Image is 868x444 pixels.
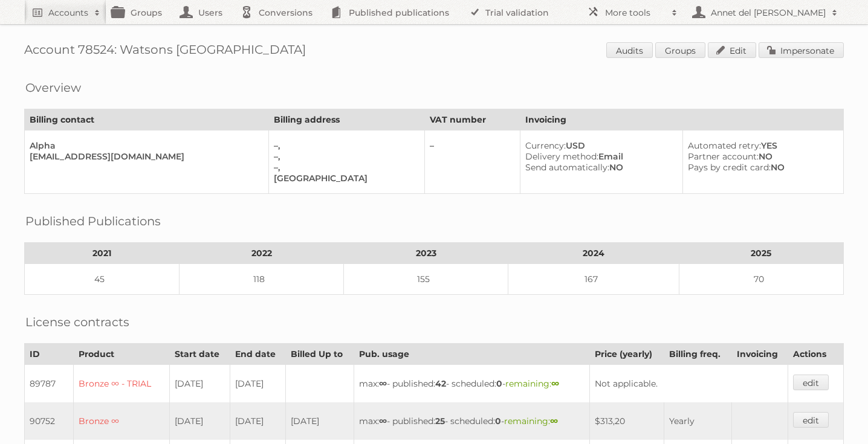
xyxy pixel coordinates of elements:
strong: ∞ [379,416,387,426]
th: 2024 [508,243,679,264]
div: [GEOGRAPHIC_DATA] [274,173,415,184]
td: Not applicable. [590,365,788,403]
td: 155 [344,264,508,295]
th: Actions [788,344,843,365]
td: 167 [508,264,679,295]
div: USD [525,140,673,151]
h2: Overview [25,79,81,97]
th: Billing contact [25,109,269,130]
th: Billing freq. [664,344,731,365]
td: 118 [180,264,344,295]
span: Delivery method: [525,151,598,162]
td: [DATE] [230,402,285,440]
span: Pays by credit card: [688,162,771,173]
div: Email [525,151,673,162]
th: Start date [170,344,230,365]
th: 2021 [25,243,180,264]
th: Billed Up to [285,344,354,365]
td: Bronze ∞ - TRIAL [74,365,170,403]
h1: Account 78524: Watsons [GEOGRAPHIC_DATA] [24,42,844,60]
a: edit [793,375,829,390]
a: Edit [708,42,756,58]
span: Currency: [525,140,566,151]
strong: ∞ [379,378,387,389]
td: – [425,130,520,194]
td: [DATE] [170,402,230,440]
div: [EMAIL_ADDRESS][DOMAIN_NAME] [30,151,259,162]
td: 90752 [25,402,74,440]
th: Invoicing [520,109,844,130]
strong: ∞ [551,378,559,389]
h2: More tools [605,7,666,19]
td: 89787 [25,365,74,403]
strong: 0 [495,416,501,426]
th: VAT number [425,109,520,130]
th: Invoicing [731,344,788,365]
a: edit [793,412,829,428]
a: Impersonate [759,42,844,58]
div: NO [525,162,673,173]
td: [DATE] [285,402,354,440]
th: 2023 [344,243,508,264]
td: max: - published: - scheduled: - [354,402,589,440]
td: [DATE] [170,365,230,403]
td: max: - published: - scheduled: - [354,365,589,403]
div: –, [274,140,415,151]
th: 2025 [679,243,843,264]
span: remaining: [504,416,558,426]
a: Audits [606,42,653,58]
td: Bronze ∞ [74,402,170,440]
td: Yearly [664,402,731,440]
a: Groups [655,42,705,58]
div: Alpha [30,140,259,151]
div: YES [688,140,834,151]
td: 70 [679,264,843,295]
div: –, [274,162,415,173]
span: Automated retry: [688,140,761,151]
strong: 0 [496,378,502,389]
div: NO [688,162,834,173]
td: 45 [25,264,180,295]
th: Billing address [268,109,425,130]
td: [DATE] [230,365,285,403]
h2: License contracts [25,313,129,331]
span: Send automatically: [525,162,609,173]
h2: Annet del [PERSON_NAME] [708,7,826,19]
th: Pub. usage [354,344,589,365]
strong: ∞ [550,416,558,426]
div: –, [274,151,415,162]
th: Product [74,344,170,365]
strong: 25 [435,416,445,426]
strong: 42 [435,378,446,389]
span: remaining: [505,378,559,389]
div: NO [688,151,834,162]
span: Partner account: [688,151,759,162]
th: Price (yearly) [590,344,664,365]
th: End date [230,344,285,365]
th: ID [25,344,74,365]
th: 2022 [180,243,344,264]
h2: Accounts [48,7,88,19]
td: $313,20 [590,402,664,440]
h2: Published Publications [25,212,161,230]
